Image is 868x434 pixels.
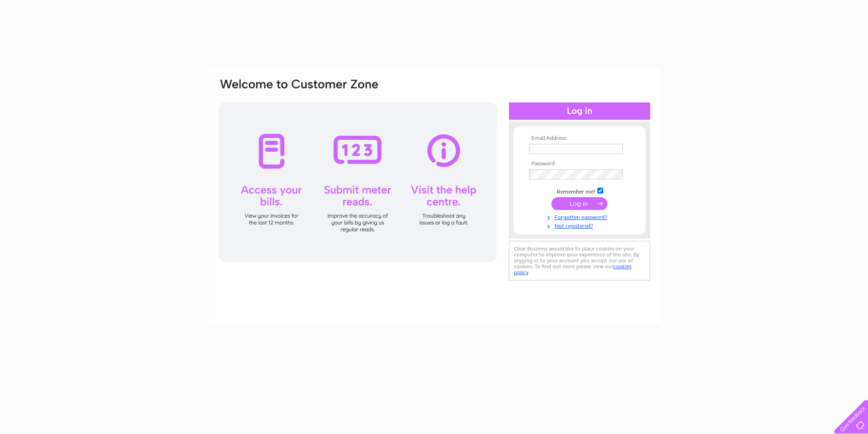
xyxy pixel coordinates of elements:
[514,263,632,276] a: cookies policy
[527,186,632,195] td: Remember me?
[529,212,632,221] a: Forgotten password?
[527,161,632,167] th: Password:
[509,241,650,281] div: Clear Business would like to place cookies on your computer to improve your experience of the sit...
[551,197,607,210] input: Submit
[529,221,632,230] a: Not registered?
[527,135,632,142] th: Email Address:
